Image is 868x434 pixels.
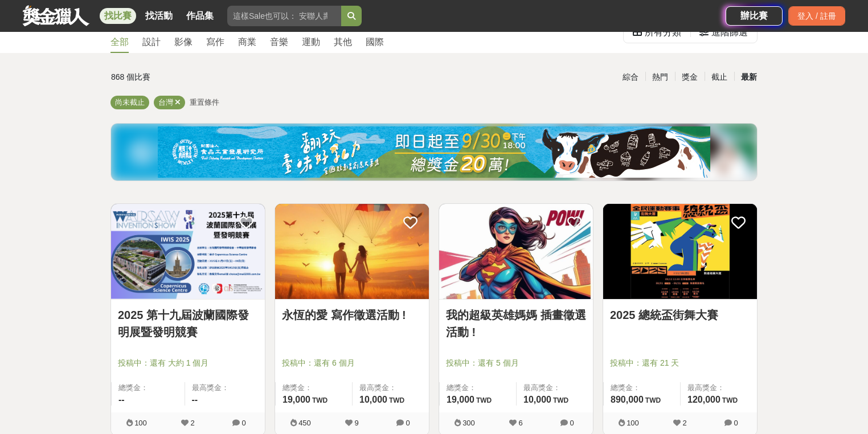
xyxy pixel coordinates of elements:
a: 辦比賽 [726,6,783,26]
span: 0 [241,419,245,427]
span: 0 [734,419,738,427]
span: 10,000 [523,395,551,404]
div: 最新 [734,67,764,87]
div: 國際 [366,35,384,49]
span: 120,000 [687,395,720,404]
a: 永恆的愛 寫作徵選活動 ! [282,306,422,324]
span: 最高獎金： [523,382,586,394]
a: 2025 第十九屆波蘭國際發明展暨發明競賽 [118,306,258,341]
span: 10,000 [359,395,387,404]
span: 2 [682,419,686,427]
span: 重置條件 [190,98,219,107]
img: bbde9c48-f993-4d71-8b4e-c9f335f69c12.jpg [158,126,710,178]
div: 設計 [142,35,161,49]
span: 19,000 [282,395,310,404]
a: 找比賽 [100,8,136,24]
span: 投稿中：還有 5 個月 [446,357,586,369]
div: 熱門 [645,67,675,87]
a: Cover Image [111,204,265,300]
div: 截止 [705,67,734,87]
span: 0 [406,419,410,427]
span: 台灣 [158,98,173,107]
span: -- [118,395,125,404]
span: 總獎金： [611,382,673,394]
a: Cover Image [603,204,757,300]
span: 300 [462,419,475,427]
img: Cover Image [111,204,265,299]
div: 其他 [334,35,352,49]
a: 我的超級英雄媽媽 插畫徵選活動 ! [446,306,586,341]
div: 所有分類 [645,21,681,44]
span: 6 [518,419,522,427]
img: Cover Image [439,204,593,299]
span: 100 [627,419,639,427]
span: 總獎金： [118,382,178,394]
span: 總獎金： [282,382,345,394]
div: 獎金 [675,67,705,87]
input: 這樣Sale也可以： 安聯人壽創意銷售法募集 [227,6,341,26]
img: Cover Image [603,204,757,299]
span: 總獎金： [447,382,509,394]
span: TWD [645,396,661,404]
a: 找活動 [141,8,177,24]
span: 9 [354,419,358,427]
span: TWD [389,396,404,404]
span: 100 [134,419,147,427]
div: 影像 [174,35,193,49]
span: 投稿中：還有 大約 1 個月 [118,357,258,369]
span: 450 [298,419,311,427]
span: 投稿中：還有 21 天 [610,357,750,369]
span: 最高獎金： [192,382,259,394]
span: 19,000 [447,395,474,404]
a: 作品集 [182,8,218,24]
a: Cover Image [275,204,429,300]
div: 運動 [302,35,320,49]
span: TWD [312,396,327,404]
span: 最高獎金： [359,382,422,394]
span: TWD [722,396,738,404]
span: TWD [476,396,492,404]
span: 2 [190,419,194,427]
div: 商業 [238,35,256,49]
a: Cover Image [439,204,593,300]
span: 0 [570,419,574,427]
span: 投稿中：還有 6 個月 [282,357,422,369]
img: Cover Image [275,204,429,299]
div: 寫作 [206,35,224,49]
span: -- [192,395,198,404]
a: 2025 總統盃街舞大賽 [610,306,750,324]
div: 進階篩選 [711,21,748,44]
span: TWD [553,396,568,404]
div: 登入 / 註冊 [788,6,845,26]
div: 全部 [110,35,129,49]
span: 尚未截止 [115,98,145,107]
div: 868 個比賽 [111,67,326,87]
span: 最高獎金： [687,382,750,394]
div: 音樂 [270,35,288,49]
span: 890,000 [611,395,644,404]
div: 綜合 [616,67,645,87]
